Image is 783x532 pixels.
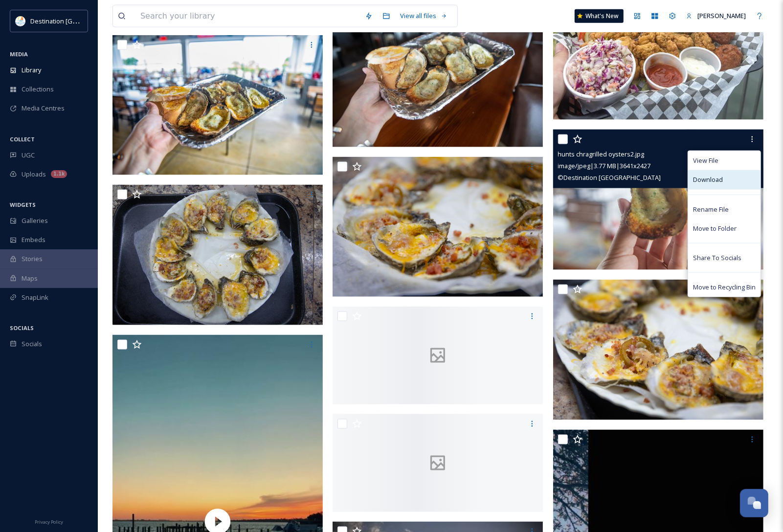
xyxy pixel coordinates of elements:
[22,274,38,283] span: Maps
[22,104,65,113] span: Media Centres
[558,161,651,170] span: image/jpeg | 3.77 MB | 3641 x 2427
[112,185,323,325] img: genes oyster bar loaded oysters_03.jpg
[558,150,645,158] span: hunts chragrilled oysters2.jpg
[112,35,323,176] img: hunts chargrilled oysters3.jpg
[16,16,25,26] img: download.png
[697,11,746,20] span: [PERSON_NAME]
[10,324,34,332] span: SOCIALS
[693,283,756,292] span: Move to Recycling Bin
[10,201,36,208] span: WIDGETS
[22,216,48,225] span: Galleries
[22,293,48,302] span: SnapLink
[693,156,718,165] span: View File
[22,339,42,349] span: Socials
[10,50,28,58] span: MEDIA
[740,489,768,517] button: Open Chat
[22,254,43,264] span: Stories
[693,253,741,263] span: Share To Socials
[693,205,729,214] span: Rename File
[22,170,46,179] span: Uploads
[22,235,45,244] span: Embeds
[30,16,128,25] span: Destination [GEOGRAPHIC_DATA]
[575,9,624,23] a: What's New
[333,157,543,297] img: genes oyster bar loaded oysters_01.jpg
[553,280,763,420] img: genes oyster bar loaded oysters_02.jpg
[553,130,763,270] img: hunts chragrilled oysters2.jpg
[51,170,67,178] div: 1.1k
[35,515,63,527] a: Privacy Policy
[10,135,35,143] span: COLLECT
[693,224,737,233] span: Move to Folder
[395,6,452,25] a: View all files
[135,5,360,27] input: Search your library
[681,6,751,25] a: [PERSON_NAME]
[333,7,543,147] img: hunts chargrilled oysters.jpg
[35,519,63,525] span: Privacy Policy
[22,66,41,75] span: Library
[558,173,661,182] span: © Destination [GEOGRAPHIC_DATA]
[22,151,35,160] span: UGC
[693,175,723,184] span: Download
[22,85,54,94] span: Collections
